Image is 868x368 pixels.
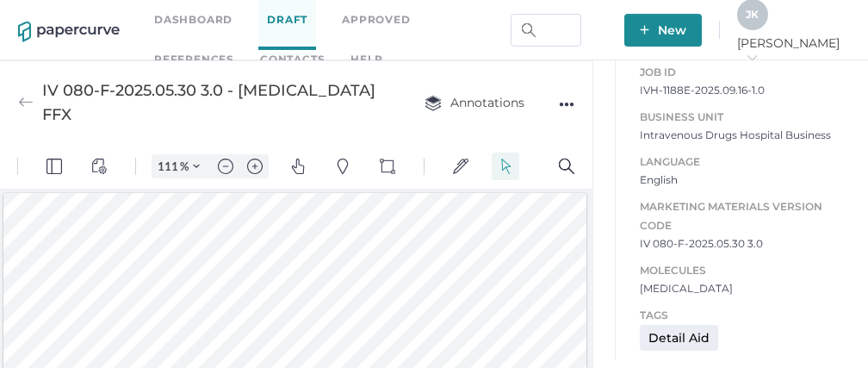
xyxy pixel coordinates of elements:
[640,108,847,127] span: Business Unit
[453,15,468,30] img: default-sign.svg
[193,19,200,26] img: chevron.svg
[425,95,442,111] img: annotation-layers.cc6d0e6b.svg
[559,92,574,116] div: ●●●
[559,15,574,30] img: default-magnifying-glass.svg
[640,127,847,144] span: Intravenous Drugs Hospital Business
[380,15,395,30] img: shapes-icon.svg
[247,15,263,30] img: default-plus.svg
[183,10,210,34] button: Zoom Controls
[640,197,847,235] span: Marketing Materials Version Code
[640,25,649,34] img: plus-white.e19ec114.svg
[553,9,580,36] button: Search
[152,15,180,30] input: Set zoom
[640,82,847,99] span: IVH-1188E-2025.09.16-1.0
[511,14,581,47] input: Search Workspace
[46,15,62,30] img: default-leftsidepanel.svg
[640,325,718,351] div: Detail Aid
[329,9,356,36] button: Pins
[746,8,759,21] span: J K
[640,172,847,189] span: English
[374,9,401,36] button: Shapes
[640,261,847,280] span: Molecules
[498,15,513,30] img: default-select.svg
[218,15,233,30] img: default-minus.svg
[85,9,113,36] button: View Controls
[284,9,312,36] button: Pan
[522,23,536,37] img: search.bf03fe8b.svg
[640,280,847,297] span: [MEDICAL_DATA]
[640,153,847,172] span: Language
[640,14,686,47] span: New
[447,9,474,36] button: Signatures
[407,86,542,119] button: Annotations
[640,235,847,253] span: IV 080-F-2025.05.30 3.0
[492,9,519,36] button: Select
[91,15,107,30] img: default-viewcontrols.svg
[154,50,234,69] a: References
[180,16,189,29] span: %
[737,35,850,66] span: [PERSON_NAME]
[212,10,239,34] button: Zoom out
[154,10,232,29] a: Dashboard
[746,52,758,64] i: arrow_right
[290,15,306,30] img: default-pan.svg
[624,14,702,47] button: New
[18,22,120,42] img: papercurve-logo-colour.7244d18c.svg
[342,10,410,29] a: Approved
[42,78,390,127] div: IV 080-F-2025.05.30 3.0 - [MEDICAL_DATA] FFX
[260,50,325,69] a: Contacts
[350,50,382,69] div: help
[241,10,269,34] button: Zoom in
[425,95,524,110] span: Annotations
[640,306,847,325] span: Tags
[40,9,68,36] button: Panel
[640,63,847,82] span: Job ID
[335,15,350,30] img: default-pin.svg
[18,95,34,110] img: back-arrow-grey.72011ae3.svg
